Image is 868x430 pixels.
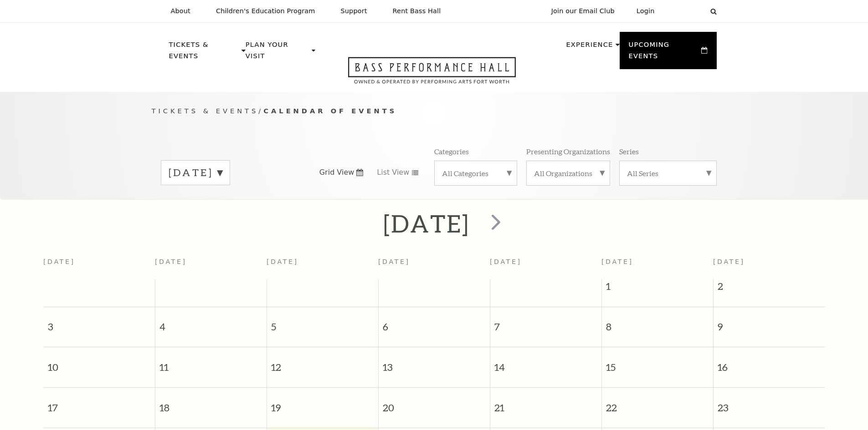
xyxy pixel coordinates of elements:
[319,167,354,177] span: Grid View
[267,388,378,419] span: 19
[602,388,713,419] span: 22
[619,147,639,156] p: Series
[171,7,190,15] p: About
[43,253,155,279] th: [DATE]
[267,307,378,339] span: 5
[714,388,825,419] span: 23
[714,279,825,298] span: 2
[478,207,511,240] button: next
[566,39,613,56] p: Experience
[43,307,155,339] span: 3
[379,347,490,379] span: 13
[155,253,267,279] th: [DATE]
[627,168,709,178] label: All Series
[713,258,745,265] span: [DATE]
[601,258,633,265] span: [DATE]
[714,347,825,379] span: 16
[267,347,378,379] span: 12
[169,39,240,67] p: Tickets & Events
[267,253,378,279] th: [DATE]
[714,307,825,339] span: 9
[155,347,267,379] span: 11
[263,107,397,115] span: Calendar of Events
[341,7,367,15] p: Support
[490,388,601,419] span: 21
[669,7,702,15] select: Select:
[43,388,155,419] span: 17
[379,388,490,419] span: 20
[152,106,717,117] p: /
[490,253,601,279] th: [DATE]
[377,167,409,177] span: List View
[442,168,509,178] label: All Categories
[43,347,155,379] span: 10
[490,347,601,379] span: 14
[526,147,610,156] p: Presenting Organizations
[383,209,469,238] h2: [DATE]
[534,168,602,178] label: All Organizations
[393,7,441,15] p: Rent Bass Hall
[155,388,267,419] span: 18
[246,39,309,67] p: Plan Your Visit
[169,166,222,180] label: [DATE]
[490,307,601,339] span: 7
[155,307,267,339] span: 4
[629,39,699,67] p: Upcoming Events
[379,307,490,339] span: 6
[602,347,713,379] span: 15
[216,7,315,15] p: Children's Education Program
[602,279,713,298] span: 1
[378,253,490,279] th: [DATE]
[434,147,469,156] p: Categories
[152,107,259,115] span: Tickets & Events
[602,307,713,339] span: 8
